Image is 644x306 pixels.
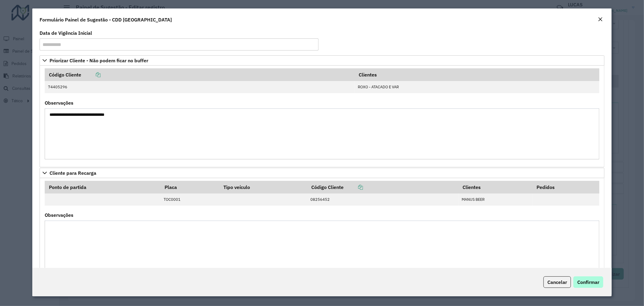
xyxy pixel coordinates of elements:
[81,72,101,78] a: Copiar
[307,194,459,206] td: 08256452
[573,276,603,288] button: Confirmar
[459,194,533,206] td: MANUS BEER
[40,168,605,178] a: Cliente para Recarga
[577,279,599,285] span: Confirmar
[161,181,219,194] th: Placa
[355,68,599,81] th: Clientes
[50,171,96,175] span: Cliente para Recarga
[50,58,148,63] span: Priorizar Cliente - Não podem ficar no buffer
[598,17,603,22] em: Fechar
[547,279,567,285] span: Cancelar
[40,29,92,37] label: Data de Vigência Inicial
[45,99,73,106] label: Observações
[45,81,354,93] td: 74405296
[459,181,533,194] th: Clientes
[596,16,604,24] button: Close
[40,178,605,280] div: Cliente para Recarga
[45,211,73,219] label: Observações
[45,68,354,81] th: Código Cliente
[344,184,363,190] a: Copiar
[355,81,599,93] td: ROXO - ATACADO E VAR
[307,181,459,194] th: Código Cliente
[45,181,161,194] th: Ponto de partida
[40,66,605,167] div: Priorizar Cliente - Não podem ficar no buffer
[40,55,605,66] a: Priorizar Cliente - Não podem ficar no buffer
[161,194,219,206] td: TOC0001
[40,16,172,23] h4: Formulário Painel de Sugestão - CDD [GEOGRAPHIC_DATA]
[533,181,599,194] th: Pedidos
[543,276,571,288] button: Cancelar
[219,181,307,194] th: Tipo veículo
